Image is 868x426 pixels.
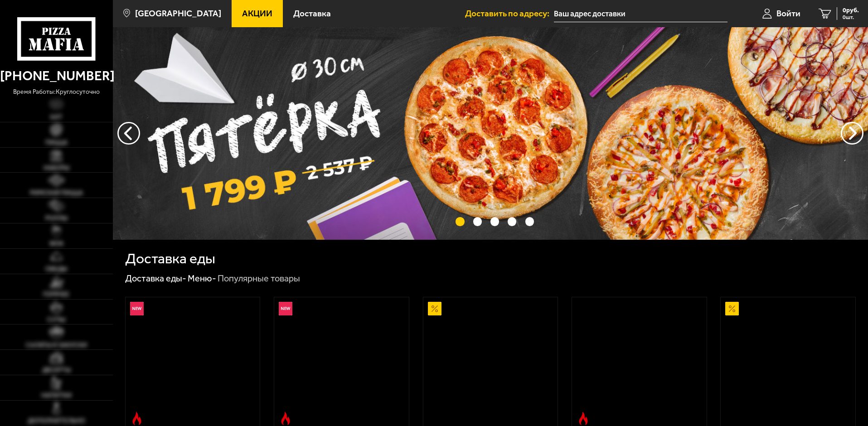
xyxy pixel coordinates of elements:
input: Ваш адрес доставки [554,5,727,22]
span: Напитки [41,392,72,399]
img: Острое блюдо [577,412,590,426]
span: Римская пицца [30,190,83,196]
span: Акции [242,9,272,18]
button: точки переключения [456,217,464,226]
button: предыдущий [841,122,863,145]
span: Горячее [43,291,69,298]
img: Острое блюдо [130,412,144,426]
div: Популярные товары [218,273,300,285]
button: следующий [117,122,140,145]
span: 0 руб. [843,7,859,14]
a: Меню- [188,273,216,284]
span: Хит [50,114,63,121]
span: Пицца [45,140,68,146]
span: WOK [49,241,63,247]
img: Новинка [130,302,144,315]
button: точки переключения [473,217,482,226]
button: точки переключения [490,217,499,226]
span: Супы [47,317,65,323]
img: Новинка [279,302,292,315]
span: Дополнительно [28,418,85,424]
h1: Доставка еды [125,252,215,266]
img: Острое блюдо [279,412,292,426]
span: Обеды [45,266,67,272]
button: точки переключения [525,217,534,226]
span: Войти [776,9,800,18]
span: Десерты [42,367,71,373]
img: Акционный [725,302,739,315]
button: точки переключения [508,217,516,226]
a: Доставка еды- [125,273,186,284]
span: Доставка [293,9,331,18]
span: 0 шт. [843,15,859,20]
img: Акционный [428,302,441,315]
span: Салаты и закуски [26,342,87,349]
span: Доставить по адресу: [465,9,554,18]
span: Наборы [44,165,69,171]
span: [GEOGRAPHIC_DATA] [135,9,221,18]
span: Роллы [45,215,68,222]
